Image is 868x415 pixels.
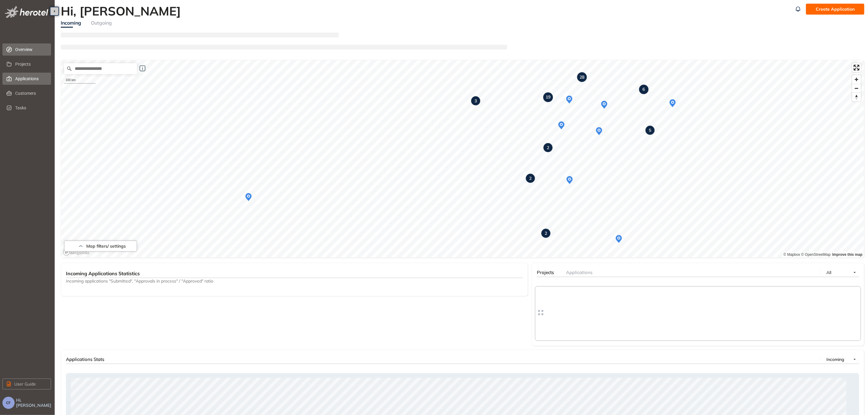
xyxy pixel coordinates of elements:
span: CF [6,401,11,405]
span: Incoming [826,357,844,362]
h2: Hi, [PERSON_NAME] [61,4,793,18]
div: Map marker [646,126,655,135]
button: Create Application [806,4,864,15]
span: Zoom out [852,84,861,93]
div: Map marker [471,96,480,105]
span: Projects [15,58,46,70]
div: Map marker [639,85,649,94]
div: Map marker [543,92,553,102]
span: Tasks [15,102,46,114]
div: Map marker [556,120,567,131]
div: Map marker [613,234,624,245]
input: Search place... [64,63,137,74]
a: Mapbox [784,252,800,257]
strong: 2 [545,231,547,236]
div: Map marker [544,143,553,152]
span: Applications Stats [66,356,104,362]
button: Zoom in [852,75,861,84]
button: User Guide [2,379,51,389]
strong: 2 [529,176,532,181]
button: Map filters/ settings [64,241,137,252]
span: Customers [15,87,46,99]
button: Enter fullscreen [852,63,861,72]
a: OpenStreetMap [801,252,831,257]
div: Map marker [541,229,551,238]
span: Incoming Applications Statistics [66,270,140,276]
span: Projects [537,269,554,275]
span: All [826,270,831,275]
span: Incoming applications "Submitted", "Approvals in process" / "Approved" ratio [66,278,523,284]
div: Map marker [243,192,254,203]
span: Reset bearing to north [852,93,861,101]
div: Map marker [599,99,610,110]
strong: 2 [547,145,549,150]
span: Overview [15,43,46,56]
div: Map marker [667,98,678,109]
span: Map filters/ settings [86,244,126,249]
span: Hi, [PERSON_NAME] [16,398,52,408]
strong: 6 [643,87,645,92]
canvas: Map [61,60,864,258]
a: Mapbox logo [63,249,90,256]
strong: 28 [580,74,585,80]
div: Map marker [577,72,587,82]
div: Map marker [526,174,535,183]
div: Map marker [564,175,575,186]
button: Reset bearing to north [852,93,861,101]
div: Map marker [564,94,575,105]
div: Outgoing [91,19,112,27]
strong: 5 [649,128,651,133]
a: Improve this map [832,252,863,257]
strong: 3 [475,98,477,104]
div: 100 km [64,77,96,84]
span: Applications [15,73,46,85]
button: Zoom out [852,84,861,93]
span: User Guide [14,381,36,387]
button: CF [2,397,15,409]
div: Map marker [594,126,605,137]
span: Create Application [816,6,855,12]
div: Incoming [61,19,81,27]
strong: 19 [546,94,551,100]
span: Applications [566,269,592,275]
img: logo [5,6,48,18]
